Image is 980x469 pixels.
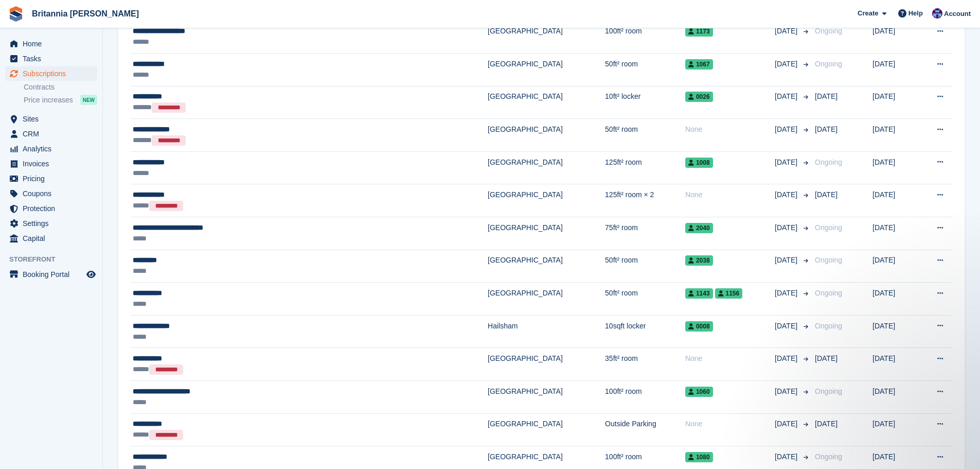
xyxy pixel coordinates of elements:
span: Pricing [23,171,84,186]
a: menu [5,112,97,126]
span: [DATE] [775,288,799,299]
td: [DATE] [872,413,918,446]
td: 125ft² room × 2 [605,184,685,217]
span: Ongoing [815,256,842,264]
td: 100ft² room [605,381,685,414]
a: menu [5,216,97,231]
td: [GEOGRAPHIC_DATA] [488,381,605,414]
div: None [685,353,775,364]
td: 35ft² room [605,348,685,381]
span: Ongoing [815,322,842,330]
span: [DATE] [775,451,799,462]
span: [DATE] [775,386,799,397]
td: [DATE] [872,250,918,283]
span: [DATE] [775,353,799,364]
a: menu [5,171,97,186]
a: menu [5,37,97,51]
span: Ongoing [815,223,842,232]
a: menu [5,127,97,141]
span: Coupons [23,186,84,201]
span: [DATE] [775,255,799,266]
td: 50ft² room [605,119,685,152]
td: [DATE] [872,184,918,217]
a: menu [5,186,97,201]
span: 1067 [685,59,713,70]
span: Help [908,8,923,19]
td: [GEOGRAPHIC_DATA] [488,21,605,54]
img: Becca Clark [932,8,942,19]
td: 75ft² room [605,217,685,250]
td: [GEOGRAPHIC_DATA] [488,184,605,217]
td: [DATE] [872,151,918,184]
span: Create [858,8,878,19]
a: menu [5,66,97,81]
td: [DATE] [872,381,918,414]
td: [GEOGRAPHIC_DATA] [488,250,605,283]
td: Outside Parking [605,413,685,446]
span: [DATE] [815,92,838,100]
td: [DATE] [872,348,918,381]
span: [DATE] [775,157,799,168]
span: CRM [23,127,84,141]
td: 50ft² room [605,54,685,86]
td: 50ft² room [605,283,685,316]
span: [DATE] [775,222,799,233]
a: Preview store [85,268,97,281]
span: [DATE] [775,321,799,332]
td: [DATE] [872,86,918,119]
span: 1156 [715,288,743,299]
td: [GEOGRAPHIC_DATA] [488,54,605,86]
span: [DATE] [775,26,799,37]
span: [DATE] [775,124,799,135]
span: 1143 [685,288,713,299]
span: Home [23,37,84,51]
a: menu [5,201,97,216]
td: [GEOGRAPHIC_DATA] [488,348,605,381]
td: 10ft² locker [605,86,685,119]
td: Hailsham [488,315,605,348]
span: Sites [23,112,84,126]
a: menu [5,231,97,246]
span: 2040 [685,223,713,233]
td: [DATE] [872,119,918,152]
span: Invoices [23,157,84,171]
span: Protection [23,201,84,216]
img: stora-icon-8386f47178a22dfd0bd8f6a31ec36ba5ce8667c1dd55bd0f319d3a0aa187defe.svg [8,6,24,22]
span: [DATE] [815,125,838,133]
a: menu [5,267,97,282]
div: None [685,419,775,429]
td: 125ft² room [605,151,685,184]
span: Ongoing [815,158,842,166]
td: [GEOGRAPHIC_DATA] [488,413,605,446]
span: Ongoing [815,387,842,395]
span: [DATE] [815,190,838,199]
span: 2038 [685,255,713,266]
span: Ongoing [815,27,842,35]
td: [DATE] [872,283,918,316]
span: Ongoing [815,289,842,297]
div: None [685,189,775,200]
span: Ongoing [815,453,842,461]
td: [DATE] [872,217,918,250]
span: Booking Portal [23,267,84,282]
span: 0008 [685,321,713,332]
span: Ongoing [815,60,842,68]
span: Storefront [9,254,102,265]
span: [DATE] [775,59,799,70]
span: [DATE] [775,91,799,102]
td: 10sqft locker [605,315,685,348]
a: Price increases NEW [24,94,97,106]
span: [DATE] [815,420,838,428]
td: [DATE] [872,21,918,54]
span: 1173 [685,26,713,37]
span: [DATE] [815,354,838,362]
span: Capital [23,231,84,246]
span: 1008 [685,158,713,168]
td: 50ft² room [605,250,685,283]
a: menu [5,157,97,171]
div: None [685,124,775,135]
td: [GEOGRAPHIC_DATA] [488,217,605,250]
td: [GEOGRAPHIC_DATA] [488,283,605,316]
td: [DATE] [872,315,918,348]
span: Price increases [24,95,73,105]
